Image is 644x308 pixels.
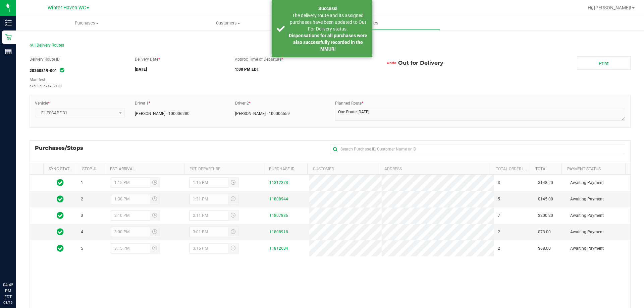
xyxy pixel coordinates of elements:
[57,227,64,237] span: In Sync
[5,48,12,55] inline-svg: Reports
[57,211,64,220] span: In Sync
[30,56,60,62] label: Delivery Route ID
[57,244,64,253] span: In Sync
[269,246,288,251] a: 11812604
[81,180,83,186] span: 1
[30,77,123,83] div: Manifest:
[135,67,225,72] h5: [DATE]
[35,144,90,152] span: Purchases/Stops
[60,67,64,73] span: In Sync
[538,180,553,186] span: $148.20
[490,163,530,175] th: Total Order Lines
[570,212,604,219] span: Awaiting Payment
[235,111,290,117] span: [PERSON_NAME] - 100006559
[570,229,604,235] span: Awaiting Payment
[538,245,551,252] span: $68.00
[48,5,86,11] span: Winter Haven WC
[570,196,604,202] span: Awaiting Payment
[577,56,631,70] a: Print Manifest
[135,56,160,62] label: Delivery Date
[135,100,150,106] label: Driver 1
[588,5,631,10] span: Hi, [PERSON_NAME]!
[110,167,135,171] a: Est. Arrival
[81,229,83,235] span: 4
[81,196,83,202] span: 2
[5,19,12,26] inline-svg: Inventory
[81,212,83,219] span: 3
[330,144,625,154] input: Search Purchase ID, Customer Name or ID
[269,180,288,185] a: 11812378
[30,68,57,73] strong: 20250819-001
[235,56,283,62] label: Approx Time of Departure
[269,167,294,171] a: Purchase ID
[235,67,375,72] h5: 1:00 PM EDT
[57,194,64,204] span: In Sync
[269,213,288,218] a: 11807886
[379,163,490,175] th: Address
[16,20,157,26] span: Purchases
[158,20,298,26] span: Customers
[538,196,553,202] span: $145.00
[269,230,288,234] a: 11808918
[57,178,64,187] span: In Sync
[498,245,500,252] span: 2
[82,167,96,171] a: Stop #
[49,167,74,171] a: Sync Status
[30,43,64,48] span: All Delivery Routes
[498,196,500,202] span: 5
[307,163,379,175] th: Customer
[235,100,251,106] label: Driver 2
[498,180,500,186] span: 3
[535,167,547,171] a: Total
[289,33,367,52] strong: Dispensations for all purchases were also successfully recorded in the MMUR!
[385,56,443,70] span: Out for Delivery
[7,254,27,274] iframe: Resource center
[157,16,299,30] a: Customers
[135,111,190,117] span: [PERSON_NAME] - 100006280
[5,34,12,41] inline-svg: Retail
[35,100,50,106] label: Vehicle
[335,100,363,106] label: Planned Route
[81,245,83,252] span: 5
[290,13,366,32] span: The delivery route and its assigned purchases have been updated to Out For Delivery status.
[498,229,500,235] span: 2
[184,163,264,175] th: Est. Departure
[288,5,367,12] div: Success!
[570,245,604,252] span: Awaiting Payment
[385,56,398,70] button: Undo
[567,167,601,171] a: Payment Status
[538,212,553,219] span: $200.20
[30,77,125,88] span: 6760360674739100
[570,180,604,186] span: Awaiting Payment
[538,229,551,235] span: $73.00
[3,300,13,305] p: 08/19
[16,16,157,30] a: Purchases
[3,282,13,300] p: 04:45 PM EDT
[269,197,288,201] a: 11808944
[498,212,500,219] span: 7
